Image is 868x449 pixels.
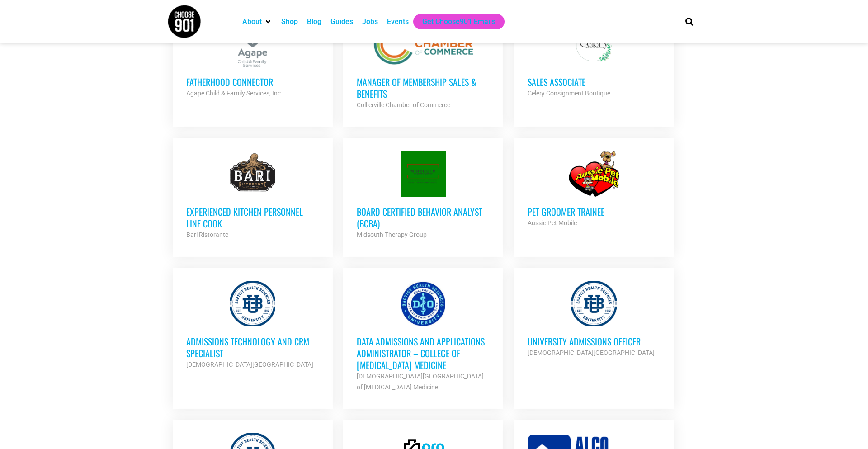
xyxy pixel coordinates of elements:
a: Pet Groomer Trainee Aussie Pet Mobile [514,138,674,242]
h3: Board Certified Behavior Analyst (BCBA) [357,206,490,229]
strong: Bari Ristorante [186,231,228,238]
strong: [DEMOGRAPHIC_DATA][GEOGRAPHIC_DATA] [186,361,313,368]
strong: Midsouth Therapy Group [357,231,427,238]
a: Jobs [362,16,378,27]
h3: Experienced Kitchen Personnel – Line Cook [186,206,319,229]
h3: Fatherhood Connector [186,76,319,88]
strong: [DEMOGRAPHIC_DATA][GEOGRAPHIC_DATA] of [MEDICAL_DATA] Medicine [357,373,484,391]
h3: Data Admissions and Applications Administrator – College of [MEDICAL_DATA] Medicine [357,336,490,371]
nav: Main nav [238,14,670,29]
a: Events [387,16,409,27]
strong: [DEMOGRAPHIC_DATA][GEOGRAPHIC_DATA] [528,349,655,356]
a: Experienced Kitchen Personnel – Line Cook Bari Ristorante [173,138,333,254]
strong: Agape Child & Family Services, Inc [186,90,281,97]
a: About [242,16,262,27]
a: Data Admissions and Applications Administrator – College of [MEDICAL_DATA] Medicine [DEMOGRAPHIC_... [343,268,503,406]
strong: Aussie Pet Mobile [528,219,577,227]
a: University Admissions Officer [DEMOGRAPHIC_DATA][GEOGRAPHIC_DATA] [514,268,674,372]
div: Search [682,14,697,29]
div: About [238,14,277,29]
a: Blog [307,16,321,27]
h3: Admissions Technology and CRM Specialist [186,336,319,359]
h3: Pet Groomer Trainee [528,206,660,217]
a: Admissions Technology and CRM Specialist [DEMOGRAPHIC_DATA][GEOGRAPHIC_DATA] [173,268,333,383]
h3: Manager of Membership Sales & Benefits [357,76,490,99]
a: Sales Associate Celery Consignment Boutique [514,8,674,112]
strong: Celery Consignment Boutique [528,90,610,97]
a: Shop [281,16,298,27]
a: Manager of Membership Sales & Benefits Collierville Chamber of Commerce [343,8,503,124]
a: Board Certified Behavior Analyst (BCBA) Midsouth Therapy Group [343,138,503,254]
a: Guides [330,16,353,27]
a: Fatherhood Connector Agape Child & Family Services, Inc [173,8,333,112]
h3: Sales Associate [528,76,660,88]
h3: University Admissions Officer [528,336,660,347]
strong: Collierville Chamber of Commerce [357,101,450,109]
a: Get Choose901 Emails [422,16,495,27]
